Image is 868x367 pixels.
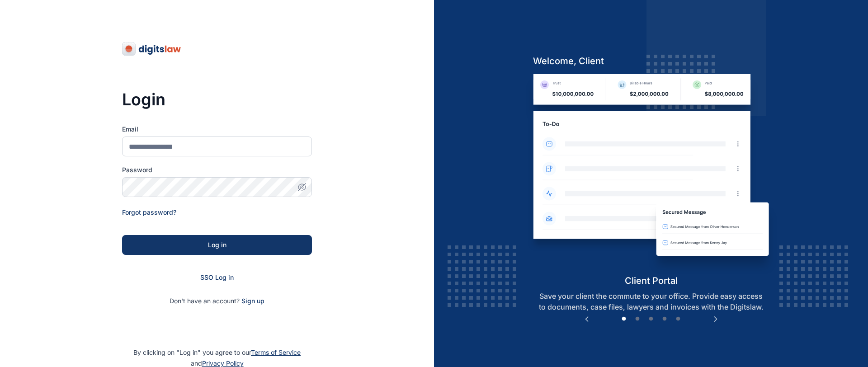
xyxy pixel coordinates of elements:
h5: client portal [526,274,777,287]
button: 5 [674,315,683,324]
button: Next [711,315,720,324]
label: Password [122,165,312,174]
a: SSO Log in [200,273,234,281]
span: Sign up [241,296,264,306]
p: Don't have an account? [122,296,312,306]
label: Email [122,125,312,134]
a: Terms of Service [251,348,301,356]
button: Previous [582,315,591,324]
h5: welcome, client [526,55,777,67]
a: Sign up [241,297,264,305]
a: Privacy Policy [202,359,244,367]
p: Save your client the commute to your office. Provide easy access to documents, case files, lawyer... [526,291,777,312]
img: client-portal [526,74,777,274]
button: 4 [660,315,669,324]
button: Log in [122,235,312,255]
span: and [191,359,244,367]
img: digitslaw-logo [122,42,182,56]
h3: Login [122,90,312,108]
div: Log in [137,240,297,249]
button: 3 [646,315,656,324]
button: 1 [619,315,628,324]
a: Forgot password? [122,208,176,216]
button: 2 [633,315,642,324]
